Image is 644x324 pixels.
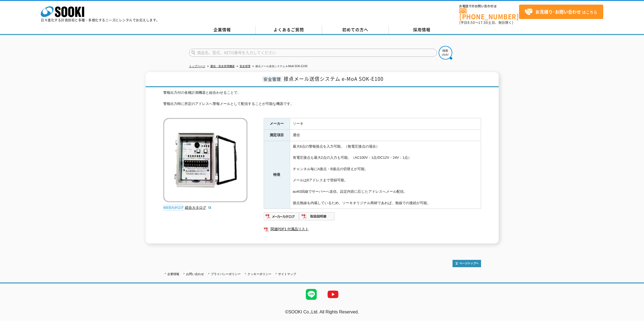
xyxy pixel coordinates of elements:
a: 総合カタログ [185,205,212,210]
img: メーカーカタログ [264,212,299,221]
th: メーカー [264,118,290,130]
a: 通信・安全管理機器 [210,65,235,68]
span: 17:30 [478,20,488,25]
a: 安全管理 [240,65,250,68]
a: 企業情報 [189,26,256,34]
img: トップページへ [453,260,481,267]
a: 採用情報 [389,26,455,34]
span: 安全管理 [262,76,282,82]
td: ソーキ [290,118,481,130]
a: クッキーポリシー [247,272,271,276]
a: テストMail [623,315,644,320]
a: 関連PDF1 付属品リスト [264,226,481,233]
a: 企業情報 [167,272,179,276]
a: [PHONE_NUMBER] [459,8,519,20]
input: 商品名、型式、NETIS番号を入力してください [189,49,437,57]
a: お問い合わせ [186,272,204,276]
strong: お見積り･お問い合わせ [535,8,581,15]
a: 初めての方へ [322,26,389,34]
span: 初めての方へ [342,27,368,33]
a: プライバシーポリシー [211,272,241,276]
img: LINE [300,283,322,305]
li: 接点メール送信システム e-MoA SOK-E100 [251,64,307,69]
a: よくあるご質問 [256,26,322,34]
a: お見積り･お問い合わせはこちら [519,5,603,19]
div: 警報出力付の各種計測機器と組合わせることで、 警報出力時に所定のアドレスへ警報メールとして配信することが可能な機器です。 [163,90,481,113]
th: 特長 [264,141,290,209]
th: 測定項目 [264,129,290,141]
td: 通信 [290,129,481,141]
p: 日々進化する計測技術と多種・多様化するニーズにレンタルでお応えします。 [41,18,160,22]
img: 取扱説明書 [299,212,335,221]
a: 取扱説明書 [299,216,335,220]
span: お電話でのお問い合わせは [459,5,519,8]
img: webカタログ [163,205,184,210]
img: YouTube [322,283,344,305]
span: 接点メール送信システム e-MoA SOK-E100 [284,75,384,82]
a: トップページ [189,65,205,68]
a: サイトマップ [278,272,296,276]
td: 最大8点の警報接点を入力可能。（無電圧接点の場合） 有電圧接点も最大2点の入力も可能。（AC100V：1点/DC12V・24V：1点） チャンネル毎にA接点・B接点の切替えが可能。 メールは8ア... [290,141,481,209]
span: 8:50 [467,20,475,25]
span: はこちら [524,8,597,16]
img: 接点メール送信システム e-MoA SOK-E100 [163,118,247,202]
a: メーカーカタログ [264,216,299,220]
span: (平日 ～ 土日、祝日除く) [459,20,513,25]
img: btn_search.png [439,46,452,60]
